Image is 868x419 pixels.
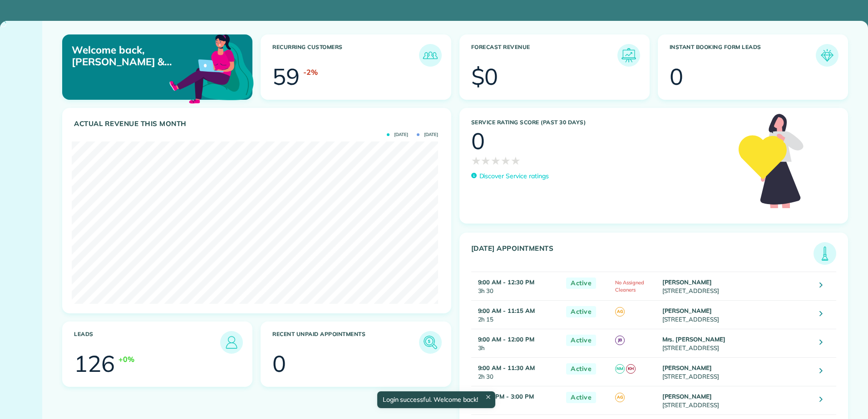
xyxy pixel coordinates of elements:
[478,336,534,343] strong: 9:00 AM - 12:00 PM
[471,130,485,152] div: 0
[620,46,638,64] img: icon_forecast_revenue-8c13a41c7ed35a8dcfafea3cbb826a0462acb37728057bba2d056411b612bbbe.png
[615,336,625,345] span: JB
[471,171,549,181] a: Discover Service ratings
[478,278,534,286] strong: 9:00 AM - 12:30 PM
[471,244,814,265] h3: [DATE] Appointments
[566,392,596,403] span: Active
[478,364,535,371] strong: 9:00 AM - 11:30 AM
[662,307,712,314] strong: [PERSON_NAME]
[471,44,617,67] h3: Forecast Revenue
[377,391,495,408] div: Login successful. Welcome back!
[471,386,562,414] td: 3h
[670,65,683,88] div: 0
[272,44,419,67] h3: Recurring Customers
[478,393,534,400] strong: 12:00 PM - 3:00 PM
[272,331,419,354] h3: Recent unpaid appointments
[471,152,481,169] span: ★
[471,272,562,300] td: 3h 30
[566,363,596,375] span: Active
[670,44,816,67] h3: Instant Booking Form Leads
[74,120,442,128] h3: Actual Revenue this month
[222,333,241,351] img: icon_leads-1bed01f49abd5b7fead27621c3d59655bb73ed531f8eeb49469d10e621d6b896.png
[491,152,501,169] span: ★
[615,393,625,402] span: AG
[816,244,834,263] img: icon_todays_appointments-901f7ab196bb0bea1936b74009e4eb5ffbc2d2711fa7634e0d609ed5ef32b18b.png
[272,65,300,88] div: 59
[662,278,712,286] strong: [PERSON_NAME]
[511,152,521,169] span: ★
[566,306,596,317] span: Active
[118,354,134,365] div: +0%
[471,357,562,386] td: 2h 30
[74,331,220,354] h3: Leads
[168,24,256,112] img: dashboard_welcome-42a62b7d889689a78055ac9021e634bf52bae3f8056760290aed330b23ab8690.png
[421,46,439,64] img: icon_recurring_customers-cf858462ba22bcd05b5a5880d41d6543d210077de5bb9ebc9590e49fd87d84ed.png
[662,336,725,343] strong: Mrs. [PERSON_NAME]
[660,386,813,414] td: [STREET_ADDRESS]
[818,46,836,64] img: icon_form_leads-04211a6a04a5b2264e4ee56bc0799ec3eb69b7e499cbb523a139df1d13a81ae0.png
[303,67,318,78] div: -2%
[272,352,286,375] div: 0
[662,393,712,400] strong: [PERSON_NAME]
[481,152,491,169] span: ★
[471,300,562,329] td: 2h 15
[421,333,439,351] img: icon_unpaid_appointments-47b8ce3997adf2238b356f14209ab4cced10bd1f174958f3ca8f1d0dd7fffeee.png
[566,335,596,346] span: Active
[479,171,549,181] p: Discover Service ratings
[74,352,115,375] div: 126
[660,300,813,329] td: [STREET_ADDRESS]
[660,329,813,357] td: [STREET_ADDRESS]
[660,272,813,300] td: [STREET_ADDRESS]
[387,132,408,137] span: [DATE]
[660,357,813,386] td: [STREET_ADDRESS]
[72,44,192,68] p: Welcome back, [PERSON_NAME] & [PERSON_NAME]!
[478,307,535,314] strong: 9:00 AM - 11:15 AM
[662,364,712,371] strong: [PERSON_NAME]
[501,152,511,169] span: ★
[471,119,730,126] h3: Service Rating score (past 30 days)
[626,364,636,374] span: KH
[615,364,625,374] span: NM
[615,307,625,317] span: AG
[471,65,498,88] div: $0
[471,329,562,357] td: 3h
[615,279,644,293] span: No Assigned Cleaners
[566,278,596,289] span: Active
[417,132,438,137] span: [DATE]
